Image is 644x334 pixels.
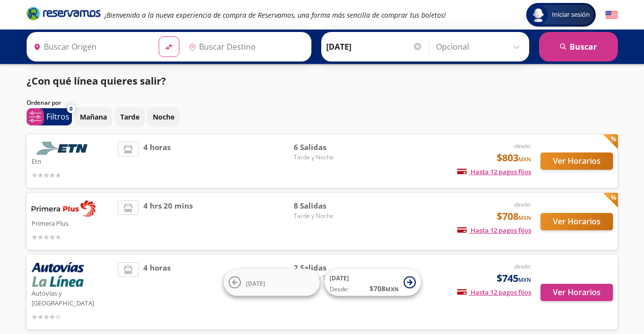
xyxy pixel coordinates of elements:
[153,112,174,122] p: Noche
[32,200,96,217] img: Primera Plus
[246,279,265,287] span: [DATE]
[514,262,531,271] em: desde:
[27,108,72,125] button: 0Filtros
[27,74,166,89] p: ¿Con qué línea quieres salir?
[294,212,363,220] span: Tarde y Noche
[120,112,139,122] p: Tarde
[457,226,531,235] span: Hasta 12 pagos fijos
[326,34,423,59] input: Elegir Fecha
[104,10,446,20] em: ¡Bienvenido a la nueva experiencia de compra de Reservamos, una forma más sencilla de comprar tus...
[69,105,72,113] span: 0
[541,213,613,230] button: Ver Horarios
[74,107,112,126] button: Mañana
[115,107,145,126] button: Tarde
[147,107,180,126] button: Noche
[80,112,107,122] p: Mañana
[27,6,101,21] i: Brand Logo
[518,155,531,163] small: MXN
[27,98,61,107] p: Ordenar por
[436,34,524,59] input: Opcional
[32,287,113,308] p: Autovías y [GEOGRAPHIC_DATA]
[32,155,113,167] p: Etn
[539,32,618,61] button: Buscar
[294,142,363,153] span: 6 Salidas
[457,288,531,297] span: Hasta 12 pagos fijos
[385,285,399,293] small: MXN
[32,142,96,155] img: Etn
[497,151,531,165] span: $803
[514,142,531,150] em: desde:
[518,276,531,283] small: MXN
[294,262,363,273] span: 2 Salidas
[514,200,531,209] em: desde:
[46,111,69,122] p: Filtros
[330,274,349,282] span: [DATE]
[143,200,193,243] span: 4 hrs 20 mins
[370,283,399,294] span: $ 708
[497,209,531,224] span: $708
[294,200,363,212] span: 8 Salidas
[30,34,151,59] input: Buscar Origen
[497,271,531,286] span: $745
[541,284,613,301] button: Ver Horarios
[143,142,170,181] span: 4 horas
[32,217,113,229] p: Primera Plus
[185,34,306,59] input: Buscar Destino
[518,214,531,221] small: MXN
[330,285,349,294] span: Desde:
[548,10,594,20] span: Iniciar sesión
[294,153,363,162] span: Tarde y Noche
[457,167,531,176] span: Hasta 12 pagos fijos
[32,262,84,287] img: Autovías y La Línea
[224,269,320,296] button: [DATE]
[606,9,618,21] button: English
[541,152,613,170] button: Ver Horarios
[325,269,421,296] button: [DATE]Desde:$708MXN
[143,262,170,322] span: 4 horas
[27,6,101,24] a: Brand Logo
